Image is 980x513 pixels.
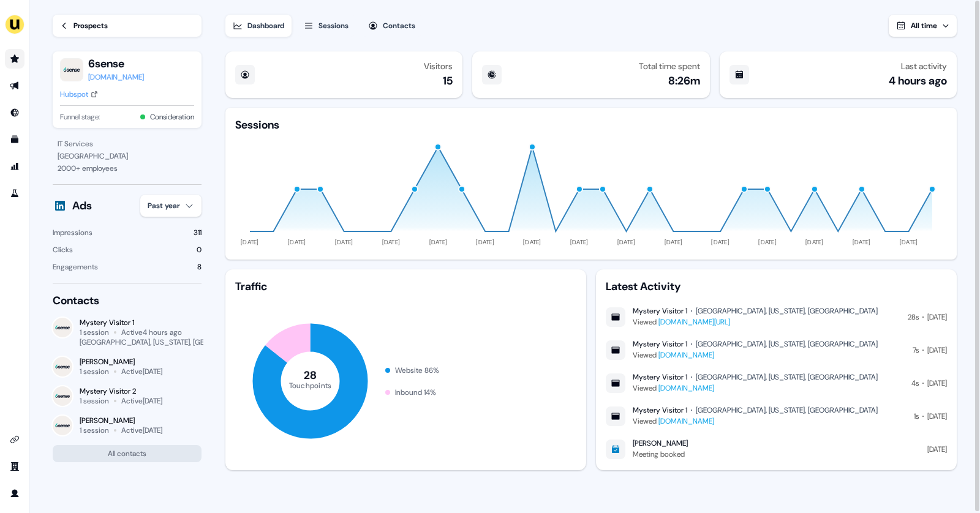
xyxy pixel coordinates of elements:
div: Viewed [633,349,878,361]
div: Mystery Visitor 2 [80,386,162,396]
div: [GEOGRAPHIC_DATA] [58,150,197,162]
div: 1 session [80,425,109,435]
div: Dashboard [247,20,284,32]
div: Mystery Visitor 1 [633,405,687,415]
a: [DOMAIN_NAME] [658,383,714,393]
button: Dashboard [225,15,292,37]
tspan: [DATE] [665,238,683,246]
tspan: Touchpoints [289,380,332,390]
div: Hubspot [60,88,88,100]
div: Ads [72,198,92,213]
tspan: [DATE] [241,238,259,246]
div: Sessions [318,20,349,32]
a: Go to attribution [5,157,24,176]
tspan: [DATE] [288,238,306,246]
div: [GEOGRAPHIC_DATA], [US_STATE], [GEOGRAPHIC_DATA] [696,306,878,316]
span: All time [911,21,937,31]
div: 1 session [80,367,109,376]
button: All time [889,15,957,37]
a: Go to Inbound [5,103,24,122]
div: 2000 + employees [58,162,197,174]
a: Go to experiments [5,184,24,203]
div: Traffic [235,279,576,294]
div: 1s [914,410,919,422]
div: Active 4 hours ago [121,328,182,337]
div: Viewed [633,316,878,328]
div: Mystery Visitor 1 [80,318,202,328]
a: Go to outbound experience [5,76,24,95]
div: [GEOGRAPHIC_DATA], [US_STATE], [GEOGRAPHIC_DATA] [696,372,878,382]
a: [DOMAIN_NAME] [88,71,144,83]
div: Impressions [53,227,92,239]
a: [DOMAIN_NAME][URL] [658,317,730,327]
div: Mystery Visitor 1 [633,339,687,349]
span: Funnel stage: [60,111,100,123]
tspan: [DATE] [382,238,401,246]
div: Total time spent [639,61,700,71]
div: Meeting booked [633,448,688,460]
div: [GEOGRAPHIC_DATA], [US_STATE], [GEOGRAPHIC_DATA] [80,337,263,347]
a: Go to templates [5,130,24,149]
button: Contacts [361,15,423,37]
div: Prospects [73,20,108,32]
div: 7s [913,344,919,356]
tspan: [DATE] [712,238,730,246]
div: Viewed [633,382,878,394]
div: Website 86 % [395,364,439,376]
tspan: [DATE] [900,238,918,246]
tspan: [DATE] [570,238,589,246]
div: 4s [911,377,919,389]
div: 1 session [80,396,109,406]
div: IT Services [58,138,197,150]
div: [GEOGRAPHIC_DATA], [US_STATE], [GEOGRAPHIC_DATA] [696,405,878,415]
a: [DOMAIN_NAME] [658,350,714,360]
a: Go to prospects [5,49,24,69]
div: 0 [197,244,202,256]
div: Mystery Visitor 1 [633,306,687,316]
tspan: [DATE] [429,238,448,246]
div: 28s [908,311,919,323]
tspan: [DATE] [523,238,541,246]
div: [DATE] [927,344,947,356]
div: Sessions [235,118,279,132]
div: Engagements [53,261,98,273]
div: [PERSON_NAME] [633,438,688,448]
button: Past year [140,195,202,217]
div: 4 hours ago [889,73,947,88]
button: 6sense [88,56,144,71]
div: Last activity [901,61,947,71]
div: Mystery Visitor 1 [633,372,687,382]
div: Visitors [424,61,453,71]
div: Latest Activity [606,279,947,294]
div: 15 [443,73,453,88]
div: Inbound 14 % [395,386,436,399]
div: [PERSON_NAME] [80,416,162,425]
div: Contacts [383,20,415,32]
button: Consideration [150,111,194,123]
div: 8:26m [668,73,700,88]
a: Hubspot [60,88,98,100]
div: Active [DATE] [121,396,162,406]
a: Go to profile [5,484,24,503]
a: Prospects [53,15,202,37]
tspan: [DATE] [853,238,871,246]
div: [GEOGRAPHIC_DATA], [US_STATE], [GEOGRAPHIC_DATA] [696,339,878,349]
div: Active [DATE] [121,367,162,376]
div: [DATE] [927,311,947,323]
div: Clicks [53,244,73,256]
div: [DATE] [927,410,947,422]
button: All contacts [53,445,202,462]
div: 1 session [80,328,109,337]
div: 311 [194,227,202,239]
tspan: [DATE] [476,238,494,246]
tspan: [DATE] [805,238,824,246]
div: [DATE] [927,377,947,389]
button: Sessions [296,15,356,37]
div: [DATE] [927,443,947,455]
tspan: [DATE] [617,238,636,246]
tspan: [DATE] [758,238,777,246]
div: [PERSON_NAME] [80,357,162,367]
tspan: [DATE] [335,238,353,246]
div: Viewed [633,415,878,427]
